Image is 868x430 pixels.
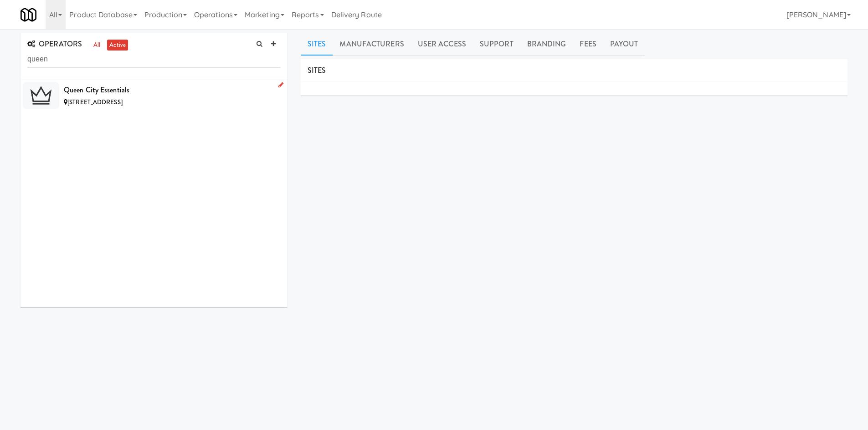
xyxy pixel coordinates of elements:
a: User Access [411,33,473,56]
a: active [107,40,128,51]
span: SITES [308,65,326,76]
a: Manufacturers [333,33,411,56]
span: [STREET_ADDRESS] [67,98,123,106]
a: Payout [603,33,645,56]
a: Branding [520,33,573,56]
div: Queen City Essentials [64,83,280,97]
a: Support [473,33,520,56]
a: Sites [301,33,333,56]
a: all [91,40,103,51]
span: OPERATORS [27,39,82,49]
li: Queen City Essentials[STREET_ADDRESS] [21,80,287,111]
input: Search Operator [27,51,280,68]
a: Fees [573,33,603,56]
img: Micromart [21,7,36,23]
